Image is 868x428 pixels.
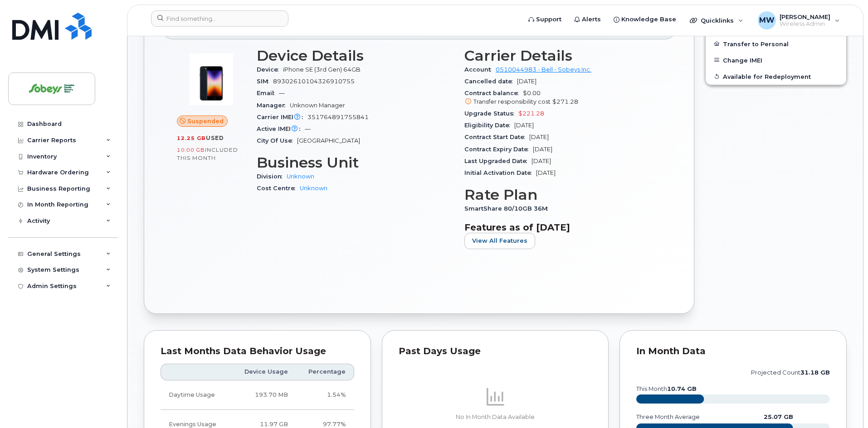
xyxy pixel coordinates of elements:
tspan: 10.74 GB [667,385,697,392]
span: Knowledge Base [621,15,676,24]
a: Support [522,10,568,29]
span: Suspended [187,117,224,125]
span: $271.28 [552,98,578,105]
span: Alerts [582,15,601,24]
span: Quicklinks [701,17,734,24]
span: iPhone SE (3rd Gen) 64GB [283,66,361,73]
h3: Device Details [257,48,454,64]
span: SmartShare 80/10GB 36M [464,205,552,212]
button: View All Features [464,233,535,249]
span: City Of Use [257,137,297,144]
h3: Business Unit [257,154,454,171]
span: [DATE] [533,146,552,153]
span: $0.00 [464,90,661,106]
span: View All Features [472,236,527,245]
span: Last Upgraded Date [464,158,532,164]
span: [DATE] [517,78,536,85]
span: SIM [257,78,273,85]
td: Daytime Usage [161,380,232,410]
span: Wireless Admin [780,20,830,28]
span: MW [759,15,775,26]
div: Past Days Usage [399,347,592,356]
span: Support [536,15,561,24]
div: Matthew Whittle [751,11,846,29]
span: Carrier IMEI [257,114,307,120]
span: [DATE] [536,169,556,176]
td: 193.70 MB [232,380,296,410]
img: image20231002-3703462-1angbar.jpeg [184,52,239,106]
span: 351764891755841 [307,114,369,120]
span: [DATE] [532,158,551,164]
span: — [305,125,311,132]
p: No In Month Data Available [399,413,592,421]
div: In Month Data [636,347,830,356]
span: used [206,135,224,141]
span: Transfer responsibility cost [473,98,551,105]
span: 89302610104326910755 [273,78,355,85]
span: [DATE] [529,134,549,140]
a: Knowledge Base [607,10,683,29]
span: Division [257,173,287,180]
span: Upgrade Status [464,110,518,117]
a: Unknown [300,185,327,192]
text: 25.07 GB [764,414,793,420]
span: Eligibility Date [464,122,514,129]
span: Email [257,90,279,96]
div: Last Months Data Behavior Usage [161,347,354,356]
button: Available for Redeployment [706,68,846,85]
span: 12.25 GB [177,135,206,141]
span: $221.28 [518,110,544,117]
span: included this month [177,146,238,161]
a: 0510044983 - Bell - Sobeys Inc. [496,66,591,73]
h3: Rate Plan [464,187,661,203]
text: three month average [636,414,700,420]
span: Contract balance [464,90,523,96]
span: Device [257,66,283,73]
span: [PERSON_NAME] [780,13,830,20]
text: this month [636,385,697,392]
span: Cancelled date [464,78,517,85]
span: [DATE] [514,122,534,129]
input: Find something... [151,10,288,27]
span: Active IMEI [257,125,305,132]
span: [GEOGRAPHIC_DATA] [297,137,360,144]
tspan: 31.18 GB [800,369,830,376]
span: — [279,90,285,96]
a: Alerts [568,10,607,29]
span: Contract Expiry Date [464,146,533,153]
td: 1.54% [296,380,354,410]
button: Change IMEI [706,52,846,68]
h3: Carrier Details [464,48,661,64]
text: projected count [751,369,830,376]
span: Available for Redeployment [723,73,811,80]
span: Account [464,66,496,73]
span: Cost Centre [257,185,300,192]
h3: Features as of [DATE] [464,222,661,233]
span: Contract Start Date [464,134,529,140]
a: Unknown [287,173,314,180]
span: Initial Activation Date [464,169,536,176]
div: Quicklinks [683,11,750,29]
th: Device Usage [232,364,296,380]
button: Transfer to Personal [706,36,846,52]
th: Percentage [296,364,354,380]
span: Unknown Manager [290,102,345,109]
span: Manager [257,102,290,109]
span: 10.00 GB [177,147,205,153]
